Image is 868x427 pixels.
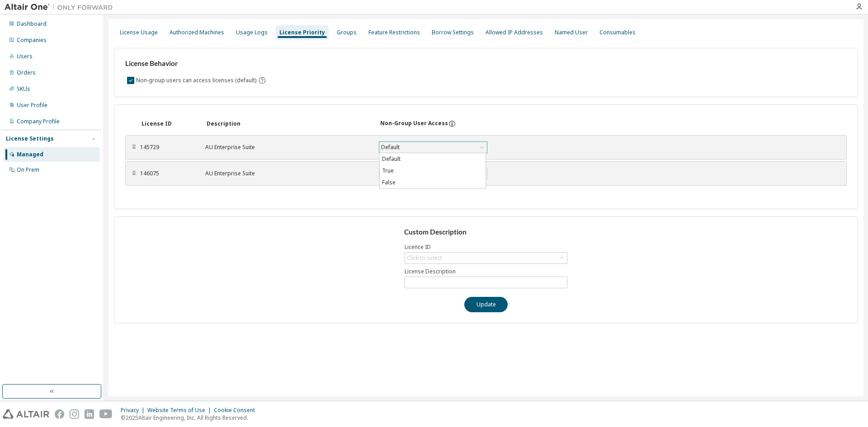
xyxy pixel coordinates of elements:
div: ⠿ [131,144,137,151]
div: On Prem [17,166,39,174]
div: Named User [555,29,588,36]
img: facebook.svg [55,409,64,419]
div: Feature Restrictions [368,29,420,36]
label: Non-group users can access licenses (default) [136,75,258,86]
div: ⠿ [131,170,137,177]
img: instagram.svg [70,409,79,419]
div: SKUs [17,85,30,93]
p: © 2025 Altair Engineering, Inc. All Rights Reserved. [121,414,260,422]
li: Default [380,153,486,165]
div: Default [379,142,487,153]
div: AU Enterprise Suite [205,144,368,151]
li: True [380,165,486,177]
img: linkedin.svg [85,409,94,419]
div: Click to select [405,253,567,263]
div: Allowed IP Addresses [486,29,543,36]
div: Non-Group User Access [380,120,448,128]
div: Default [380,142,401,152]
div: Website Terms of Use [147,407,214,414]
div: Description [207,120,369,127]
div: Consumables [599,29,636,36]
div: Dashboard [17,20,47,28]
img: Altair One [5,3,118,12]
div: Companies [17,37,47,44]
li: False [380,177,486,188]
svg: By default any user not assigned to any group can access any license. Turn this setting off to di... [258,76,266,84]
div: License Settings [6,135,54,142]
h3: License Behavior [125,59,265,68]
div: Usage Logs [236,29,268,36]
div: License ID [142,120,196,127]
div: Orders [17,69,36,76]
div: Authorized Machines [170,29,224,36]
div: AU Enterprise Suite [205,170,368,177]
div: Click to select [407,254,442,262]
button: Update [464,297,508,312]
label: Licence ID [405,244,567,251]
img: youtube.svg [99,409,113,419]
div: Users [17,53,33,60]
div: 145729 [140,144,194,151]
div: Borrow Settings [432,29,474,36]
div: Cookie Consent [214,407,260,414]
div: Managed [17,151,43,158]
label: License Description [405,268,567,275]
div: Privacy [121,407,147,414]
h3: Custom Description [404,228,568,237]
div: 146075 [140,170,194,177]
div: Company Profile [17,118,60,125]
div: Groups [337,29,357,36]
div: License Priority [279,29,325,36]
div: User Profile [17,102,47,109]
div: License Usage [120,29,158,36]
img: altair_logo.svg [3,409,49,419]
